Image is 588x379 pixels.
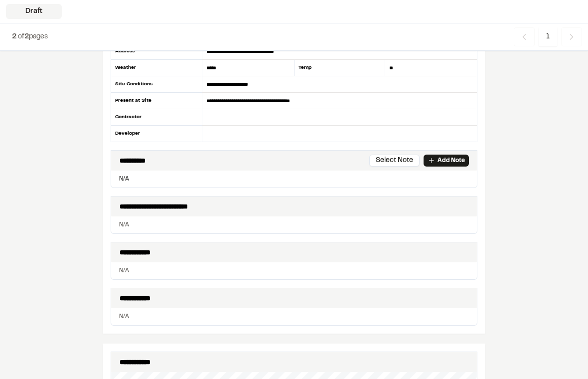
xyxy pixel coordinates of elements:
div: Address [111,43,202,60]
div: Temp [294,60,386,76]
div: Weather [111,60,202,76]
p: N/A [115,175,473,184]
p: N/A [119,312,469,321]
p: of pages [12,31,48,42]
div: Draft [6,4,62,19]
div: Present at Site [111,93,202,109]
div: Site Conditions [111,76,202,93]
p: N/A [119,266,469,275]
nav: Navigation [514,27,582,46]
div: Developer [111,126,202,142]
p: N/A [119,220,469,229]
span: 2 [24,34,29,40]
p: Add Note [438,156,465,165]
span: 2 [12,34,16,40]
span: 1 [539,27,557,46]
button: Select Note [369,155,420,167]
div: Contractor [111,109,202,126]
